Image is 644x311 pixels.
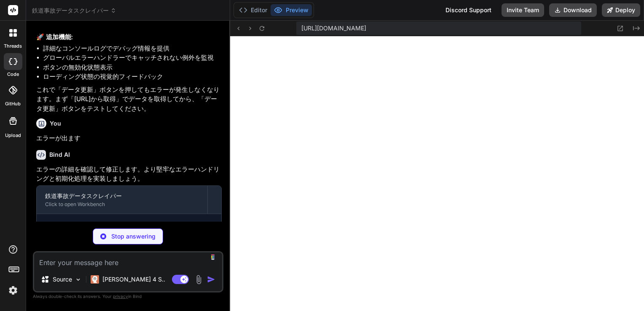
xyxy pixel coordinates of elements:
p: Always double-check its answers. Your in Bind [33,292,223,300]
p: [PERSON_NAME] 4 S.. [102,275,165,284]
label: threads [4,43,22,50]
img: Claude 4 Sonnet [91,275,99,284]
iframe: Preview [230,36,644,311]
img: settings [6,283,20,298]
span: privacy [113,294,128,299]
button: Editor [236,4,271,16]
div: Click to open Workbench [45,201,199,208]
strong: 🚀 追加機能 [36,33,71,41]
img: Pick Models [75,276,82,283]
button: 鉄道事故データスクレイパーClick to open Workbench [37,186,207,214]
p: エラーの詳細を確認して修正します。より堅牢なエラーハンドリングと初期化処理を実装しましょう。 [36,165,222,184]
div: 鉄道事故データスクレイパー [45,192,199,200]
img: icon [207,275,215,284]
li: グローバルエラーハンドラーでキャッチされない例外を監視 [43,53,222,63]
button: Deploy [602,3,640,17]
h6: You [50,119,61,128]
p: Stop answering [111,232,156,241]
p: : [36,32,222,42]
label: GitHub [5,100,21,107]
span: 鉄道事故データスクレイパー [32,6,116,15]
p: これで「データ更新」ボタンを押してもエラーが発生しなくなります。まず「[URL]から取得」でデータを取得してから、「データ更新」ボタンをテストしてください。 [36,85,222,114]
label: code [7,71,19,78]
li: 詳細なコンソールログでデバッグ情報を提供 [43,44,222,54]
p: Source [53,275,72,284]
button: Invite Team [502,3,544,17]
img: attachment [194,275,204,284]
button: Preview [271,4,312,16]
label: Upload [5,132,21,139]
div: Discord Support [440,3,496,17]
li: ボタンの無効化状態表示 [43,63,222,72]
li: ローディング状態の視覚的フィードバック [43,72,222,82]
span: [URL][DOMAIN_NAME] [301,24,366,32]
p: エラーが出ます [36,134,222,143]
h6: Bind AI [49,150,70,159]
button: Download [549,3,597,17]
